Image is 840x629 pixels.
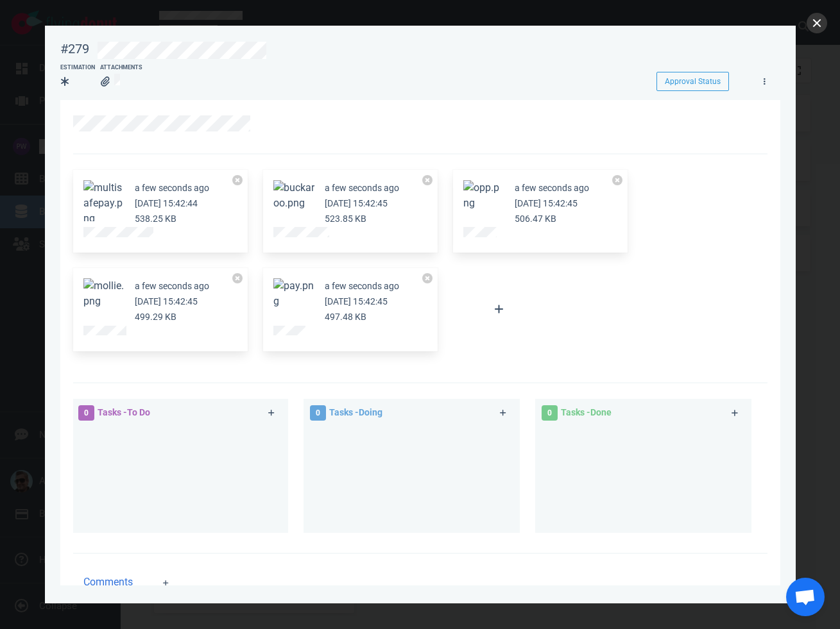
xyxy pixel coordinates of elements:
button: Zoom image [463,180,504,211]
span: Comments [83,574,133,590]
span: 0 [542,405,558,421]
small: 499.29 KB [135,312,176,322]
div: Open de chat [786,578,825,616]
small: [DATE] 15:42:45 [325,198,388,208]
small: a few seconds ago [325,183,399,193]
small: 497.48 KB [325,312,366,322]
span: Tasks - To Do [98,407,150,417]
span: Tasks - Doing [329,407,382,417]
span: Tasks - Done [561,407,612,417]
button: Zoom image [83,278,124,309]
button: Zoom image [83,180,124,226]
button: Zoom image [273,278,314,309]
span: 0 [310,405,326,421]
small: [DATE] 15:42:45 [325,296,388,306]
small: a few seconds ago [325,281,399,291]
button: Zoom image [273,180,314,211]
div: #279 [60,41,89,57]
small: [DATE] 15:42:45 [135,296,198,306]
small: [DATE] 15:42:45 [515,198,578,208]
small: 538.25 KB [135,214,176,224]
small: [DATE] 15:42:44 [135,198,198,208]
small: a few seconds ago [135,281,209,291]
div: Attachments [100,63,142,72]
small: 523.85 KB [325,214,366,224]
small: 506.47 KB [515,214,556,224]
div: Estimation [60,63,95,72]
small: a few seconds ago [515,183,589,193]
button: Approval Status [656,72,729,91]
small: a few seconds ago [135,183,209,193]
button: close [807,13,827,33]
span: 0 [78,405,94,421]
